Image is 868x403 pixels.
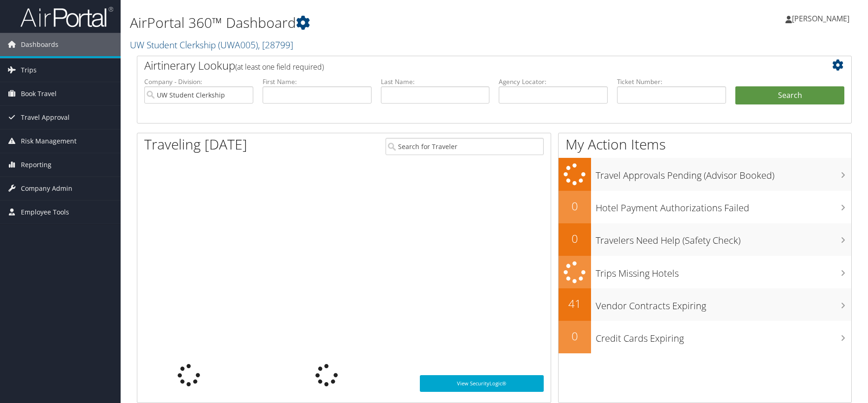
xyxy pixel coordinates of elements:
[559,231,591,247] h2: 0
[499,77,608,86] label: Agency Locator:
[596,327,851,345] h3: Credit Cards Expiring
[559,288,851,321] a: 41Vendor Contracts Expiring
[144,77,253,86] label: Company - Division:
[21,82,57,105] span: Book Travel
[596,262,851,280] h3: Trips Missing Hotels
[559,296,591,312] h2: 41
[617,77,726,86] label: Ticket Number:
[21,106,70,129] span: Travel Approval
[21,177,72,200] span: Company Admin
[596,229,851,247] h3: Travelers Need Help (Safety Check)
[21,130,77,153] span: Risk Management
[559,198,591,214] h2: 0
[21,201,69,224] span: Employee Tools
[559,321,851,353] a: 0Credit Cards Expiring
[792,13,849,24] span: [PERSON_NAME]
[596,164,851,182] h3: Travel Approvals Pending (Advisor Booked)
[381,77,490,86] label: Last Name:
[785,5,859,32] a: [PERSON_NAME]
[130,39,293,51] a: UW Student Clerkship
[144,135,247,154] h1: Traveling [DATE]
[559,158,851,191] a: Travel Approvals Pending (Advisor Booked)
[386,138,544,155] input: Search for Traveler
[559,191,851,223] a: 0Hotel Payment Authorizations Failed
[420,375,544,392] a: View SecurityLogic®
[21,33,58,56] span: Dashboards
[559,328,591,344] h2: 0
[596,295,851,312] h3: Vendor Contracts Expiring
[130,13,616,32] h1: AirPortal 360™ Dashboard
[235,62,324,72] span: (at least one field required)
[735,86,844,105] button: Search
[559,256,851,289] a: Trips Missing Hotels
[263,77,372,86] label: First Name:
[20,6,113,28] img: airportal-logo.png
[258,39,293,51] span: , [ 28799 ]
[21,58,37,82] span: Trips
[559,135,851,154] h1: My Action Items
[21,153,51,176] span: Reporting
[559,223,851,256] a: 0Travelers Need Help (Safety Check)
[596,197,851,214] h3: Hotel Payment Authorizations Failed
[144,58,785,73] h2: Airtinerary Lookup
[218,39,258,51] span: ( UWA005 )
